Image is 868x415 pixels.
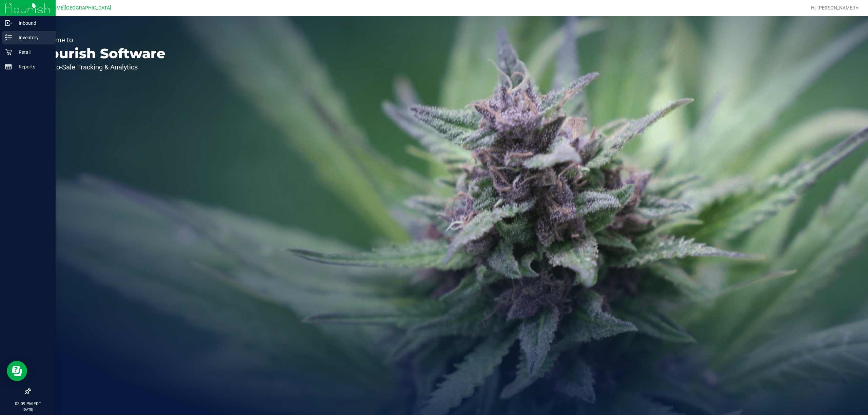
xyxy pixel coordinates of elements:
[12,34,53,42] p: Inventory
[3,407,53,412] p: [DATE]
[12,48,53,56] p: Retail
[5,49,12,56] inline-svg: Retail
[5,34,12,41] inline-svg: Inventory
[27,5,111,11] span: [PERSON_NAME][GEOGRAPHIC_DATA]
[37,64,165,70] p: Seed-to-Sale Tracking & Analytics
[3,401,53,407] p: 03:09 PM EDT
[811,5,855,11] span: Hi, [PERSON_NAME]!
[12,63,53,71] p: Reports
[37,37,165,43] p: Welcome to
[7,361,27,381] iframe: Resource center
[5,20,12,26] inline-svg: Inbound
[12,19,53,27] p: Inbound
[5,63,12,70] inline-svg: Reports
[37,47,165,60] p: Flourish Software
